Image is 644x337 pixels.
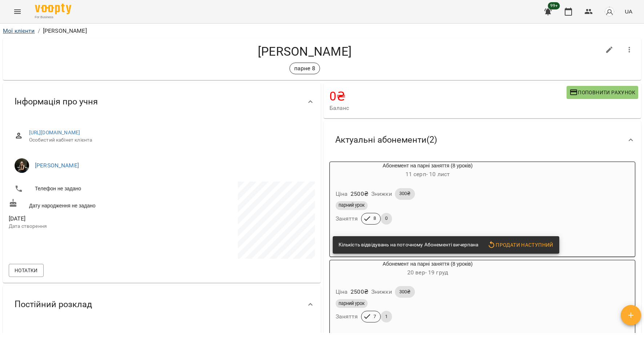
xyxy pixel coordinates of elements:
[38,27,40,35] li: /
[569,88,635,97] span: Поповнити рахунок
[336,312,358,322] h6: Заняття
[487,241,553,249] span: Продати наступний
[9,44,601,59] h4: [PERSON_NAME]
[15,158,29,173] img: Людмила Ярош
[405,171,450,178] span: 11 серп - 10 лист
[567,86,638,99] button: Поповнити рахунок
[336,287,348,297] h6: Ціна
[336,202,368,209] span: парний урок
[548,2,560,9] span: 99+
[625,8,632,15] span: UA
[9,223,160,230] p: Дата створення
[395,289,415,295] span: 300₴
[330,260,526,278] div: Абонемент на парні заняття (8 уроків)
[329,104,567,112] span: Баланс
[43,27,87,35] p: [PERSON_NAME]
[3,27,641,35] nav: breadcrumb
[381,313,392,320] span: 1
[324,121,641,159] div: Актуальні абонементи(2)
[395,190,415,197] span: 300₴
[35,15,71,20] span: For Business
[336,214,358,224] h6: Заняття
[9,182,160,196] li: Телефон не задано
[3,27,35,34] a: Мої клієнти
[484,238,556,251] button: Продати наступний
[7,197,162,211] div: Дату народження не задано
[330,162,526,233] button: Абонемент на парні заняття (8 уроків)11 серп- 10 листЦіна2500₴Знижки300₴парний урокЗаняття80
[294,64,315,73] p: парне 8
[371,287,392,297] h6: Знижки
[29,136,309,144] span: Особистий кабінет клієнта
[381,215,392,222] span: 0
[351,288,368,296] p: 2500 ₴
[329,89,567,104] h4: 0 ₴
[3,286,321,323] div: Постійний розклад
[15,96,98,107] span: Інформація про учня
[9,264,44,277] button: Нотатки
[336,300,368,307] span: парний урок
[351,190,368,198] p: 2500 ₴
[339,238,479,251] div: Кількість відвідувань на поточному Абонементі вичерпана
[622,5,635,18] button: UA
[15,266,38,275] span: Нотатки
[35,4,71,14] img: Voopty Logo
[9,3,26,20] button: Menu
[604,7,615,17] img: avatar_s.png
[336,189,348,199] h6: Ціна
[35,162,79,169] a: [PERSON_NAME]
[289,63,320,74] div: парне 8
[335,134,437,146] span: Актуальні абонементи ( 2 )
[3,83,321,120] div: Інформація про учня
[407,269,448,276] span: 20 вер - 19 груд
[9,214,160,223] span: [DATE]
[330,260,526,332] button: Абонемент на парні заняття (8 уроків)20 вер- 19 грудЦіна2500₴Знижки300₴парний урокЗаняття71
[15,299,92,310] span: Постійний розклад
[369,215,380,222] span: 8
[29,130,80,135] a: [URL][DOMAIN_NAME]
[371,189,392,199] h6: Знижки
[369,313,380,320] span: 7
[330,162,526,179] div: Абонемент на парні заняття (8 уроків)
